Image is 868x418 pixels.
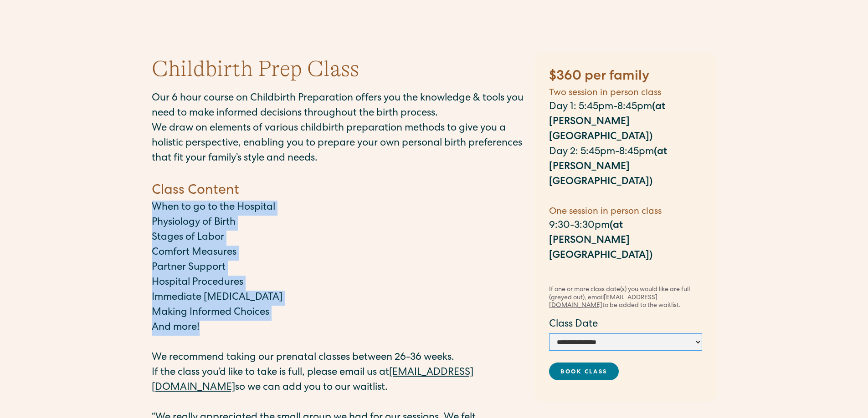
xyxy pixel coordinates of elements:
[549,286,702,310] div: If one or more class date(s) you would like are full (greyed out), email to be added to the waitl...
[549,86,702,100] h5: Two session in person class
[152,121,525,166] p: We draw on elements of various childbirth preparation methods to give you a holistic perspective,...
[152,166,525,181] p: ‍
[549,102,665,142] strong: (at [PERSON_NAME][GEOGRAPHIC_DATA])
[549,145,702,190] p: Day 2: 5:45pm-8:45pm
[152,216,525,231] p: Physiology of Birth
[152,366,525,396] p: If the class you’d like to take is full, please email us at so we can add you to our waitlist.
[152,231,525,246] p: Stages of Labor
[152,291,525,306] p: Immediate [MEDICAL_DATA]
[152,55,359,84] h1: Childbirth Prep Class
[549,147,667,187] strong: (at [PERSON_NAME][GEOGRAPHIC_DATA])
[152,246,525,261] p: Comfort Measures
[152,336,525,351] p: ‍
[152,201,525,216] p: When to go to the Hospital
[549,70,649,84] strong: $360 per family
[152,181,525,201] h4: Class Content
[549,363,619,380] a: Book Class
[549,219,702,264] p: 9:30-3:30pm
[152,91,525,121] p: Our 6 hour course on Childbirth Preparation offers you the knowledge & tools you need to make inf...
[152,368,473,393] a: [EMAIL_ADDRESS][DOMAIN_NAME]
[152,351,525,366] p: We recommend taking our prenatal classes between 26-36 weeks.
[549,221,652,261] strong: (at [PERSON_NAME][GEOGRAPHIC_DATA])
[549,205,702,219] h5: One session in person class
[152,261,525,276] p: Partner Support
[152,321,525,336] p: And more!
[152,306,525,321] p: Making Informed Choices
[152,396,525,411] p: ‍
[549,264,702,279] p: ‍
[549,100,702,145] p: Day 1: 5:45pm-8:45pm
[549,317,702,332] label: Class Date
[152,276,525,291] p: Hospital Procedures
[549,190,702,205] p: ‍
